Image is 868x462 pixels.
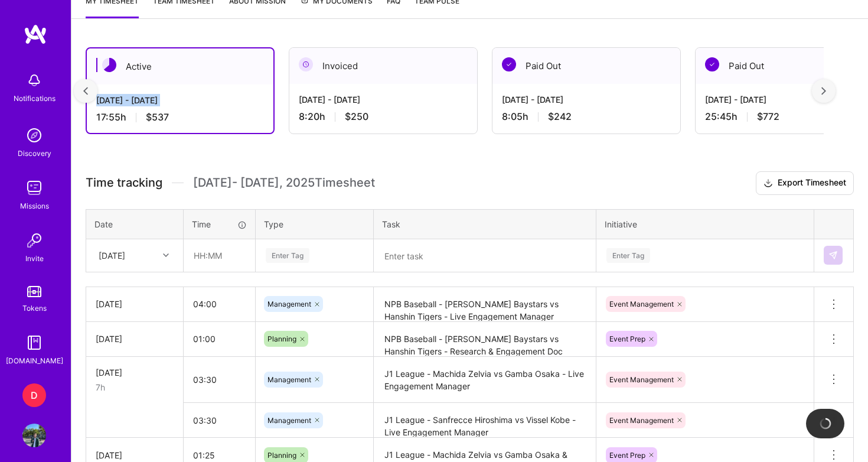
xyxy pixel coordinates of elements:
[96,333,174,345] div: [DATE]
[184,240,254,271] input: HH:MM
[18,147,51,160] div: Discovery
[609,451,645,460] span: Event Prep
[184,364,255,395] input: HH:MM
[19,383,49,407] a: D
[96,381,174,393] div: 7h
[86,175,162,190] span: Time tracking
[146,111,169,123] span: $537
[606,246,650,265] div: Enter Tag
[22,69,46,92] img: bell
[756,171,854,195] button: Export Timesheet
[609,334,645,343] span: Event Prep
[299,57,313,71] img: Invoiced
[502,93,671,106] div: [DATE] - [DATE]
[22,383,46,407] div: D
[14,92,56,105] div: Notifications
[87,48,273,84] div: Active
[22,302,47,314] div: Tokens
[609,375,674,384] span: Event Management
[375,404,595,437] textarea: J1 League - Sanfrecce Hiroshima vs Vissel Kobe - Live Engagement Manager
[492,48,680,84] div: Paid Out
[24,24,47,45] img: logo
[184,288,255,320] input: HH:MM
[757,110,779,123] span: $772
[267,334,296,343] span: Planning
[193,175,375,190] span: [DATE] - [DATE] , 2025 Timesheet
[375,288,595,321] textarea: NPB Baseball - [PERSON_NAME] Baystars vs Hanshin Tigers - Live Engagement Manager
[163,252,169,258] i: icon Chevron
[299,110,468,123] div: 8:20 h
[705,57,719,71] img: Paid Out
[22,176,46,200] img: teamwork
[83,87,88,95] img: left
[819,417,832,430] img: loading
[605,218,805,230] div: Initiative
[267,416,311,425] span: Management
[6,354,63,367] div: [DOMAIN_NAME]
[184,405,255,436] input: HH:MM
[20,200,49,212] div: Missions
[299,93,468,106] div: [DATE] - [DATE]
[96,366,174,379] div: [DATE]
[96,94,264,106] div: [DATE] - [DATE]
[86,209,184,239] th: Date
[96,298,174,310] div: [DATE]
[22,331,46,354] img: guide book
[828,250,838,260] img: Submit
[22,229,46,252] img: Invite
[184,323,255,354] input: HH:MM
[763,177,773,190] i: icon Download
[22,424,46,447] img: User Avatar
[345,110,368,123] span: $250
[102,58,116,72] img: Active
[375,323,595,356] textarea: NPB Baseball - [PERSON_NAME] Baystars vs Hanshin Tigers - Research & Engagement Doc
[267,300,311,308] span: Management
[267,375,311,384] span: Management
[96,111,264,123] div: 17:55 h
[25,252,44,265] div: Invite
[502,110,671,123] div: 8:05 h
[375,358,595,402] textarea: J1 League - Machida Zelvia vs Gamba Osaka - Live Engagement Manager
[267,451,296,460] span: Planning
[99,249,125,262] div: [DATE]
[821,87,826,95] img: right
[609,300,674,308] span: Event Management
[548,110,572,123] span: $242
[289,48,477,84] div: Invoiced
[19,424,49,447] a: User Avatar
[256,209,374,239] th: Type
[27,286,41,297] img: tokens
[96,449,174,461] div: [DATE]
[609,416,674,425] span: Event Management
[502,57,516,71] img: Paid Out
[192,218,247,230] div: Time
[266,246,309,265] div: Enter Tag
[374,209,596,239] th: Task
[22,123,46,147] img: discovery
